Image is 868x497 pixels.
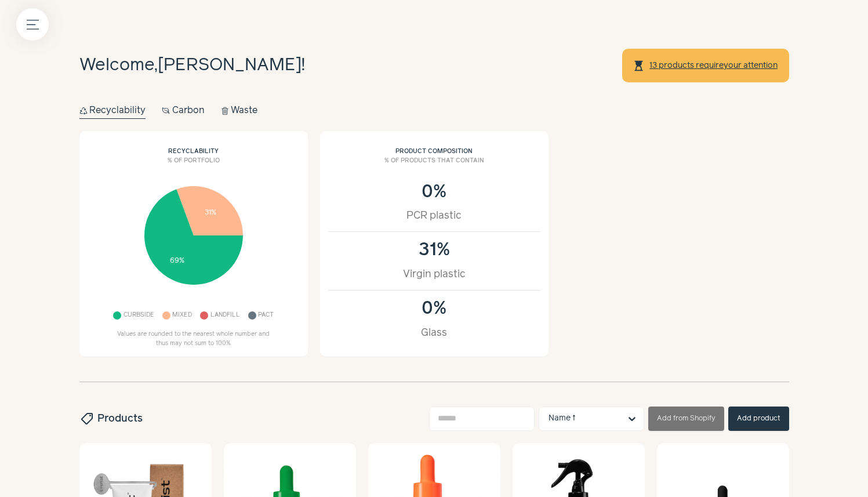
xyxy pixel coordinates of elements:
[124,309,154,322] span: Curbside
[112,330,275,349] p: Values are rounded to the nearest whole number and thus may not sum to 100%.
[340,240,528,260] div: 31%
[328,157,540,174] h3: % of products that contain
[79,53,305,79] h1: Welcome, !
[88,139,300,157] h2: Recyclability
[340,267,528,282] div: Virgin plastic
[172,309,192,322] span: Mixed
[728,407,789,431] button: Add product
[648,407,724,431] button: Add from Shopify
[221,103,258,119] button: Waste
[78,412,93,426] span: sell
[340,208,528,223] div: PCR plastic
[79,411,143,426] h2: Products
[340,325,528,340] div: Glass
[328,139,540,157] h2: Product composition
[210,309,240,322] span: Landfill
[340,299,528,319] div: 0%
[258,309,274,322] span: Pact
[158,57,302,74] span: [PERSON_NAME]
[88,157,300,174] h3: % of portfolio
[633,60,645,72] span: hourglass_top
[340,182,528,202] div: 0%
[649,61,778,70] a: 13 products requireyour attention
[79,103,146,119] button: Recyclability
[162,103,205,119] button: Carbon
